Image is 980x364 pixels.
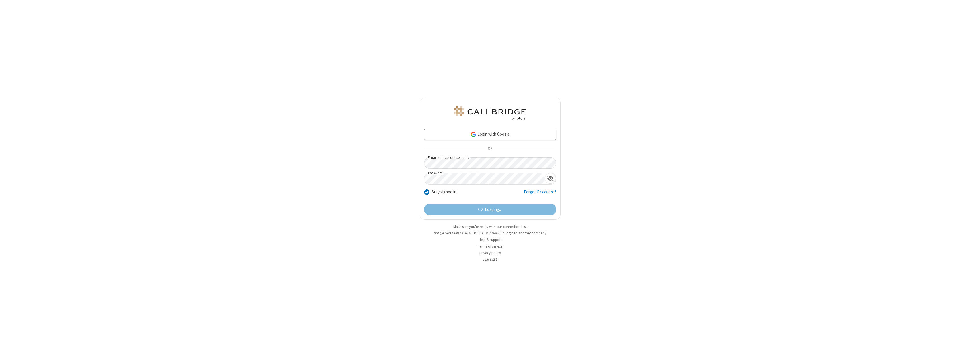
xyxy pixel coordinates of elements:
[478,244,502,249] a: Terms of service
[524,189,556,200] a: Forgot Password?
[505,230,546,236] button: Login to another company
[485,206,502,213] span: Loading...
[470,131,477,137] img: google-icon.png
[424,129,556,140] a: Login with Google
[545,173,556,184] div: Show password
[479,250,501,255] a: Privacy policy
[453,106,527,120] img: QA Selenium DO NOT DELETE OR CHANGE
[424,204,556,215] button: Loading...
[424,157,556,169] input: Email address or username
[420,257,561,262] li: v2.6.352.6
[420,230,561,236] li: Not QA Selenium DO NOT DELETE OR CHANGE?
[479,237,502,242] a: Help & support
[453,224,527,229] a: Make sure you're ready with our connection test
[485,145,495,153] span: OR
[424,173,545,184] input: Password
[432,189,456,195] label: Stay signed in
